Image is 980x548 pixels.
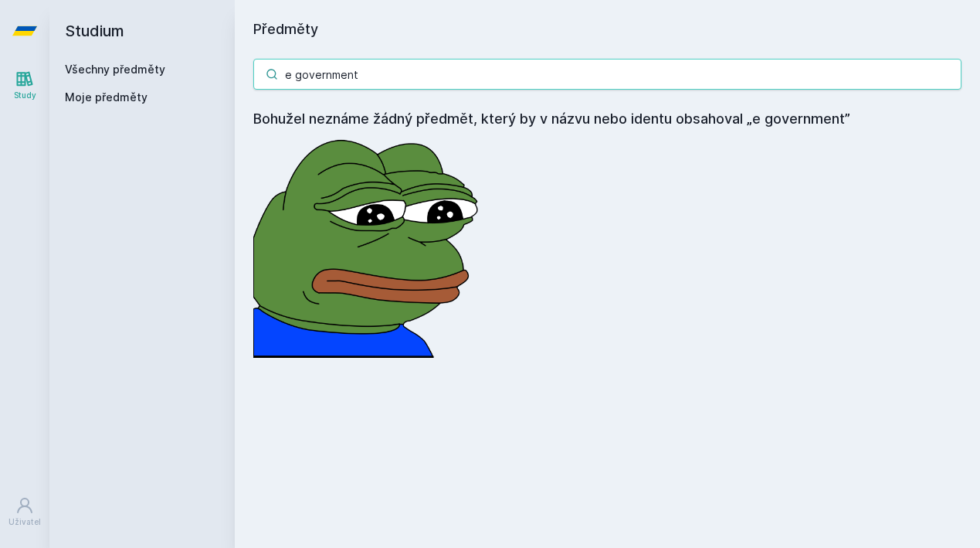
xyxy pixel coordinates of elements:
a: Study [3,62,46,109]
h4: Bohužel neznáme žádný předmět, který by v názvu nebo identu obsahoval „e government” [253,108,961,130]
div: Uživatel [8,516,41,528]
input: Název nebo ident předmětu… [253,59,961,90]
a: Všechny předměty [65,63,165,76]
h1: Předměty [253,19,961,40]
span: Moje předměty [65,90,148,105]
a: Uživatel [3,488,46,536]
div: Study [14,90,36,101]
img: error_picture.png [253,130,485,358]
